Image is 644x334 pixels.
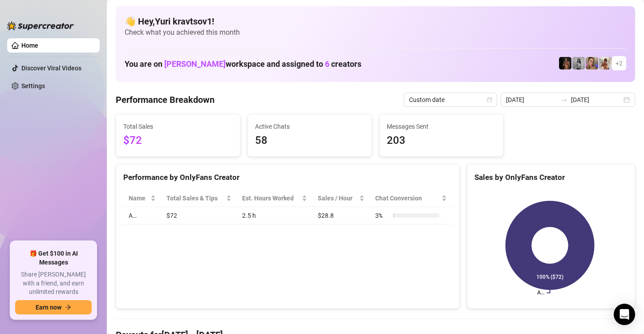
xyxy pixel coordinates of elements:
[255,122,365,131] span: Active Chats
[255,132,365,149] span: 58
[123,171,452,183] div: Performance by OnlyFans Creator
[487,97,492,102] span: calendar
[123,190,161,207] th: Name
[161,190,236,207] th: Total Sales & Tips
[15,270,92,297] span: Share [PERSON_NAME] with a friend, and earn unlimited rewards
[614,304,635,325] div: Open Intercom Messenger
[559,57,571,69] img: D
[571,95,622,105] input: End date
[21,42,38,49] a: Home
[325,59,329,69] span: 6
[409,93,492,106] span: Custom date
[116,94,215,106] h4: Performance Breakdown
[36,304,61,311] span: Earn now
[65,304,71,310] span: arrow-right
[125,15,626,28] h4: 👋 Hey, Yuri kravtsov1 !
[7,21,74,30] img: logo-BBDzfeDw.svg
[560,96,567,103] span: to
[123,132,233,149] span: $72
[318,193,357,203] span: Sales / Hour
[312,207,370,224] td: $28.8
[616,58,623,68] span: + 2
[123,122,233,131] span: Total Sales
[15,300,92,314] button: Earn nowarrow-right
[560,96,567,103] span: swap-right
[21,82,45,90] a: Settings
[237,207,312,224] td: 2.5 h
[125,59,361,69] h1: You are on workspace and assigned to creators
[242,193,300,203] div: Est. Hours Worked
[123,207,161,224] td: A…
[166,193,224,203] span: Total Sales & Tips
[375,193,440,203] span: Chat Conversion
[21,65,81,72] a: Discover Viral Videos
[164,59,226,69] span: [PERSON_NAME]
[572,57,585,69] img: A
[15,249,92,267] span: 🎁 Get $100 in AI Messages
[599,57,612,69] img: Green
[387,132,496,149] span: 203
[375,211,389,220] span: 3 %
[125,28,626,37] span: Check what you achieved this month
[370,190,452,207] th: Chat Conversion
[312,190,370,207] th: Sales / Hour
[586,57,598,69] img: Cherry
[506,95,557,105] input: Start date
[161,207,236,224] td: $72
[387,122,496,131] span: Messages Sent
[537,290,544,296] text: A…
[474,171,628,183] div: Sales by OnlyFans Creator
[129,193,149,203] span: Name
